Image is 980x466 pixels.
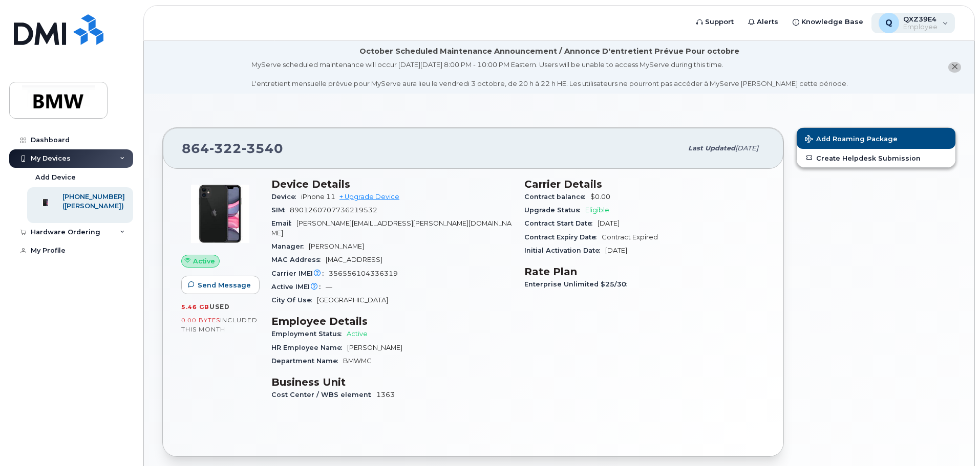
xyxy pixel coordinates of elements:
span: Contract Start Date [524,219,598,227]
span: [MAC_ADDRESS] [326,256,382,263]
h3: Employee Details [271,315,512,327]
span: SIM [271,206,290,214]
span: Email [271,219,296,227]
h3: Carrier Details [524,178,765,190]
span: Contract balance [524,193,590,201]
span: Contract Expired [602,233,658,241]
span: used [209,303,230,310]
span: 864 [182,141,283,156]
span: [PERSON_NAME] [347,344,402,351]
span: 8901260707736219532 [290,206,377,214]
button: close notification [948,62,961,73]
span: Send Message [198,280,251,290]
img: iPhone_11.jpg [189,183,251,245]
div: October Scheduled Maintenance Announcement / Annonce D'entretient Prévue Pour octobre [359,46,739,57]
span: Upgrade Status [524,206,585,214]
span: [PERSON_NAME][EMAIL_ADDRESS][PERSON_NAME][DOMAIN_NAME] [271,219,512,236]
span: Carrier IMEI [271,270,329,277]
h3: Rate Plan [524,265,765,278]
span: Enterprise Unlimited $25/30 [524,280,632,288]
span: included this month [181,316,258,333]
span: [GEOGRAPHIC_DATA] [317,296,388,304]
span: 356556104336319 [329,270,398,277]
span: Employment Status [271,330,347,338]
span: 3540 [242,141,283,156]
span: Device [271,193,301,201]
a: Create Helpdesk Submission [797,149,955,167]
span: [DATE] [605,247,627,254]
span: 322 [209,141,242,156]
span: $0.00 [590,193,610,201]
span: Active [193,256,215,266]
span: Active [347,330,368,338]
a: + Upgrade Device [339,193,399,201]
span: Cost Center / WBS element [271,391,376,398]
span: iPhone 11 [301,193,335,201]
span: Initial Activation Date [524,247,605,254]
span: — [326,283,332,291]
span: HR Employee Name [271,344,347,351]
span: Department Name [271,357,343,365]
span: City Of Use [271,296,317,304]
span: [DATE] [735,144,758,152]
h3: Device Details [271,178,512,190]
span: [PERSON_NAME] [309,242,364,250]
button: Send Message [181,276,260,294]
span: Manager [271,242,309,250]
span: Contract Expiry Date [524,233,602,241]
button: Add Roaming Package [797,128,955,149]
span: MAC Address [271,256,326,263]
span: Active IMEI [271,283,326,291]
div: MyServe scheduled maintenance will occur [DATE][DATE] 8:00 PM - 10:00 PM Eastern. Users will be u... [251,60,848,88]
span: 1363 [376,391,395,398]
span: Add Roaming Package [805,135,898,145]
iframe: Messenger Launcher [935,421,972,458]
h3: Business Unit [271,376,512,388]
span: [DATE] [598,219,620,227]
span: Last updated [688,144,735,152]
span: 5.46 GB [181,303,209,310]
span: BMWMC [343,357,372,365]
span: Eligible [585,206,609,214]
span: 0.00 Bytes [181,317,220,324]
